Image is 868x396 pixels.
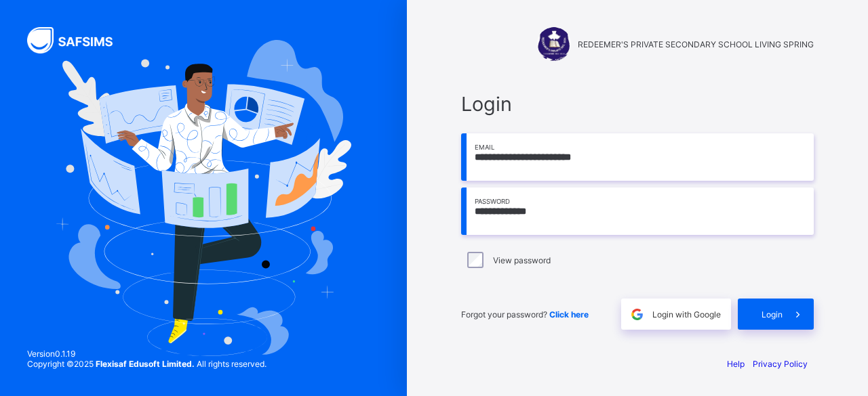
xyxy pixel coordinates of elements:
span: Login [762,309,783,320]
span: REDEEMER'S PRIVATE SECONDARY SCHOOL LIVING SPRING [578,39,814,49]
img: google.396cfc9801f0270233282035f929180a.svg [629,307,645,322]
a: Click here [549,309,589,320]
strong: Flexisaf Edusoft Limited. [96,359,195,369]
a: Privacy Policy [753,359,808,369]
span: Login with Google [652,309,721,320]
img: Hero Image [56,40,351,357]
label: View password [493,255,551,265]
a: Help [727,359,745,369]
img: SAFSIMS Logo [27,27,129,53]
span: Copyright © 2025 All rights reserved. [27,359,267,369]
span: Forgot your password? [461,309,589,320]
span: Login [461,92,814,116]
span: Version 0.1.19 [27,349,267,359]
